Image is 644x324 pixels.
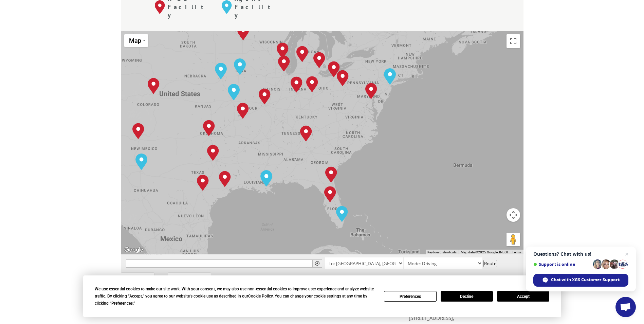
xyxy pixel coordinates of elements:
span: Cookie Policy [248,294,273,299]
div: Open chat [615,297,636,317]
div: St. Louis, MO [259,88,271,105]
button:  [312,259,322,268]
div: Elizabeth, NJ [384,68,396,85]
a: Terms [512,250,521,254]
div: Dayton, OH [306,76,318,92]
div: Grand Rapids, MI [296,46,308,62]
button: Keyboard shortcuts [427,250,457,255]
div: Pittsburgh, PA [337,70,349,86]
div: Chicago, IL [278,55,290,72]
div: San Antonio, TX [197,175,209,191]
button: Toggle fullscreen view [507,34,520,48]
div: Tunnel Hill, GA [300,125,312,142]
div: Springfield, MO [237,103,249,119]
div: Lakeland, FL [324,186,336,202]
div: Houston, TX [219,171,231,187]
div: Omaha, NE [215,63,227,79]
button: Route [483,260,497,267]
div: Chat with XGS Customer Support [533,274,628,287]
button: Preferences [384,291,436,302]
div: Baltimore, MD [365,83,377,99]
img: Google [123,246,145,254]
div: Des Moines, IA [234,58,246,75]
div: Oklahoma City, OK [203,120,215,136]
div: Cleveland, OH [328,61,340,77]
div: Milwaukee, WI [277,42,289,59]
button: Map camera controls [507,208,520,222]
span: Close chat [623,250,631,258]
div: Indianapolis, IN [291,76,302,93]
div: Jacksonville, FL [325,166,337,183]
div: New Orleans, LA [260,170,272,186]
button: Decline [441,291,493,302]
span:  [315,261,319,266]
div: Minneapolis, MN [237,24,249,40]
span: Map data ©2025 Google, INEGI [461,250,508,254]
div: Albuquerque, NM [132,123,144,139]
span: Map [129,37,141,44]
span: Support is online [533,262,590,267]
span: Preferences [111,301,133,306]
div: Kansas City, MO [228,84,240,100]
div: Denver, CO [148,78,160,94]
div: Dallas, TX [207,145,219,161]
button: Change map style [124,34,148,47]
div: Detroit, MI [313,52,325,68]
button: Accept [497,291,549,302]
a: Open this area in Google Maps (opens a new window) [123,246,145,254]
div: Cookie Consent Prompt [83,275,561,317]
span: Questions? Chat with us! [533,251,628,257]
div: Miami, FL [336,206,348,222]
span: Chat with XGS Customer Support [551,277,620,283]
button: Drag Pegman onto the map to open Street View [507,233,520,246]
div: We use essential cookies to make our site work. With your consent, we may also use non-essential ... [95,286,376,307]
div: El Paso, TX [135,154,147,170]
